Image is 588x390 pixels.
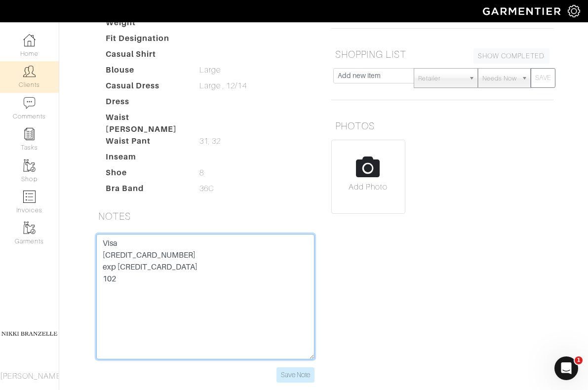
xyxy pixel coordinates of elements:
[199,64,221,76] span: Large
[418,69,465,88] span: Retailer
[98,135,192,151] dt: Waist Pant
[98,33,192,48] dt: Fit Designation
[96,234,314,359] textarea: Visa [CREDIT_CARD_NUMBER] exp [CREDIT_CARD_DATA] 102
[199,167,204,179] span: 8
[98,80,192,96] dt: Casual Dress
[473,48,549,64] a: SHOW COMPLETED
[98,48,192,64] dt: Casual Shirt
[199,183,214,195] span: 36C
[199,135,221,147] span: 31, 32
[23,128,36,140] img: reminder-icon-8004d30b9f0a5d33ae49ab947aed9ed385cf756f9e5892f1edd6e32f2345188e.png
[276,367,314,383] input: Save Note
[94,206,316,226] h5: NOTES
[478,2,568,20] img: garmentier-logo-header-white-b43fb05a5012e4ada735d5af1a66efaba907eab6374d6393d1fbf88cb4ef424d.png
[482,69,517,88] span: Needs Now
[98,151,192,167] dt: Inseam
[98,17,192,33] dt: Weight
[554,356,578,380] iframe: Intercom live chat
[23,65,36,78] img: clients-icon-6bae9207a08558b7cb47a8932f037763ab4055f8c8b6bfacd5dc20c3e0201464.png
[98,167,192,183] dt: Shoe
[98,112,192,135] dt: Waist [PERSON_NAME]
[23,191,36,203] img: orders-icon-0abe47150d42831381b5fb84f609e132dff9fe21cb692f30cb5eec754e2cba89.png
[568,5,580,17] img: gear-icon-white-bd11855cb880d31180b6d7d6211b90ccbf57a29d726f0c71d8c61bd08dd39cc2.png
[23,34,36,46] img: dashboard-icon-dbcd8f5a0b271acd01030246c82b418ddd0df26cd7fceb0bd07c9910d44c42f6.png
[331,44,553,64] h5: SHOPPING LIST
[23,159,36,172] img: garments-icon-b7da505a4dc4fd61783c78ac3ca0ef83fa9d6f193b1c9dc38574b1d14d53ca28.png
[23,97,36,109] img: comment-icon-a0a6a9ef722e966f86d9cbdc48e553b5cf19dbc54f86b18d962a5391bc8f6eb6.png
[331,116,553,136] h5: PHOTOS
[98,183,192,198] dt: Bra Band
[23,222,36,234] img: garments-icon-b7da505a4dc4fd61783c78ac3ca0ef83fa9d6f193b1c9dc38574b1d14d53ca28.png
[98,64,192,80] dt: Blouse
[199,80,247,92] span: Large , 12/14
[98,96,192,112] dt: Dress
[333,68,415,83] input: Add new item
[575,356,583,364] span: 1
[531,68,555,88] button: SAVE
